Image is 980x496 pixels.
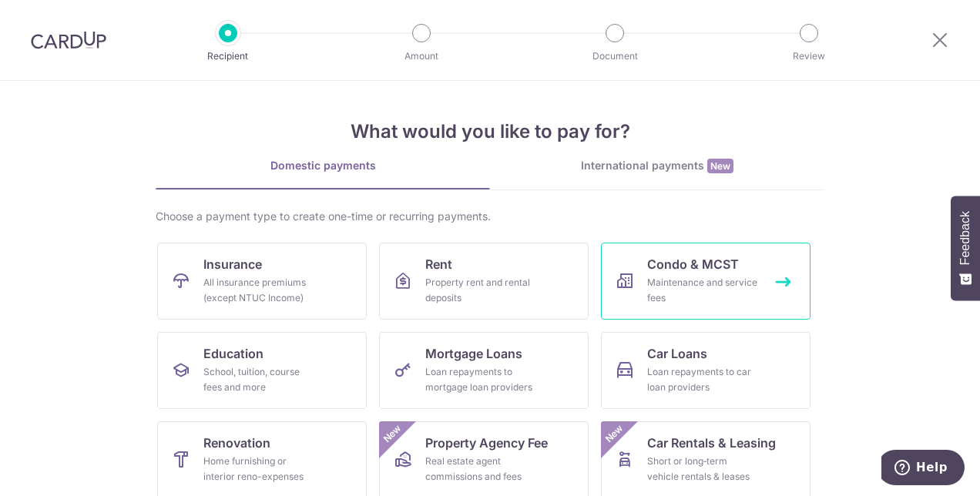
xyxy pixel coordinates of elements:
[203,275,314,306] div: All insurance premiums (except NTUC Income)
[647,434,776,452] span: Car Rentals & Leasing
[425,434,548,452] span: Property Agency Fee
[647,364,758,395] div: Loan repayments to car loan providers
[647,255,739,273] span: Condo & MCST
[752,49,866,64] p: Review
[601,243,811,320] a: Condo & MCSTMaintenance and service fees
[425,364,536,395] div: Loan repayments to mortgage loan providers
[203,364,314,395] div: School, tuition, course fees and more
[425,454,536,484] div: Real estate agent commissions and fees
[156,118,824,146] h4: What would you like to pay for?
[31,31,106,49] img: CardUp
[602,421,627,447] span: New
[157,332,367,409] a: EducationSchool, tuition, course fees and more
[425,255,452,273] span: Rent
[951,196,980,300] button: Feedback - Show survey
[364,49,478,64] p: Amount
[601,332,811,409] a: Car LoansLoan repayments to car loan providers
[156,209,824,224] div: Choose a payment type to create one-time or recurring payments.
[203,344,263,363] span: Education
[379,243,589,320] a: RentProperty rent and rental deposits
[156,158,490,173] div: Domestic payments
[558,49,672,64] p: Document
[171,49,285,64] p: Recipient
[958,211,972,265] span: Feedback
[203,255,262,273] span: Insurance
[490,158,824,174] div: International payments
[157,243,367,320] a: InsuranceAll insurance premiums (except NTUC Income)
[425,275,536,306] div: Property rent and rental deposits
[647,454,758,484] div: Short or long‑term vehicle rentals & leases
[203,454,314,484] div: Home furnishing or interior reno-expenses
[647,344,707,363] span: Car Loans
[203,434,270,452] span: Renovation
[647,275,758,306] div: Maintenance and service fees
[707,159,733,173] span: New
[379,332,589,409] a: Mortgage LoansLoan repayments to mortgage loan providers
[380,421,405,447] span: New
[881,450,965,488] iframe: Opens a widget where you can find more information
[425,344,522,363] span: Mortgage Loans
